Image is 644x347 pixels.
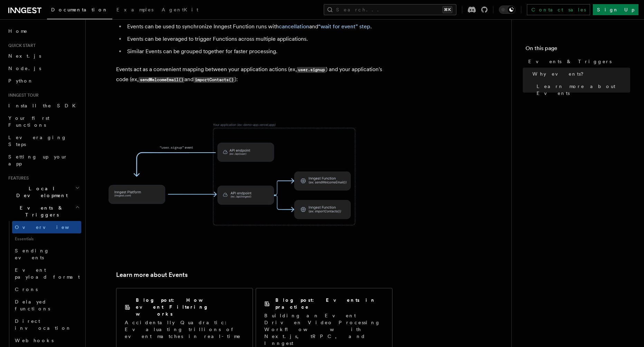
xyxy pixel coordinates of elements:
span: Events & Triggers [6,204,75,218]
a: Install the SDK [6,99,81,112]
p: Accidentally Quadratic: Evaluating trillions of event matches in real-time [125,319,244,340]
a: Node.js [6,62,81,75]
a: “wait for event” step [318,23,370,30]
span: Overview [15,224,86,230]
h4: On this page [525,44,630,55]
li: Events can be used to synchronize Inngest Function runs with and . [125,22,392,31]
a: cancellation [279,23,309,30]
h2: Blog post: How event Filtering works [136,297,244,317]
span: Direct invocation [15,318,72,331]
code: sendWelcomeEmail() [139,77,184,83]
button: Search...⌘K [324,4,456,15]
a: Learn more about Events [534,80,630,99]
a: Learn more about Events [116,270,188,280]
span: Inngest tour [6,93,39,98]
p: Events act as a convenient mapping between your application actions (ex, ) and your application's... [116,65,392,85]
span: Crons [15,287,38,292]
span: Local Development [6,185,75,199]
span: Python [8,78,34,84]
a: Event payload format [12,264,81,283]
code: importContacts() [193,77,235,83]
span: Essentials [12,233,81,244]
a: Documentation [47,2,112,19]
span: Install the SDK [8,103,80,108]
span: Features [6,175,29,181]
a: AgentKit [158,2,202,19]
span: Webhooks [15,338,54,343]
a: Contact sales [527,4,590,15]
a: Direct invocation [12,315,81,334]
li: Events can be leveraged to trigger Functions across multiple applications. [125,34,392,44]
img: Illustration of a demo application sending a "user.signup" event to the Inngest Platform which tr... [97,103,373,247]
a: Sign Up [593,4,638,15]
span: Your first Functions [8,115,49,128]
a: Python [6,75,81,87]
span: Setting up your app [8,154,68,166]
h2: Blog post: Events in practice [275,297,384,310]
span: Examples [116,7,153,12]
span: Quick start [6,43,36,48]
a: Your first Functions [6,112,81,131]
span: Learn more about Events [537,83,630,97]
p: Building an Event Driven Video Processing Workflow with Next.js, tRPC, and Inngest [264,312,384,347]
span: Node.js [8,66,41,71]
span: Events & Triggers [528,58,612,65]
a: Sending events [12,244,81,264]
span: Leveraging Steps [8,135,67,147]
code: user.signup [297,67,326,73]
span: Event payload format [15,267,80,280]
li: Similar Events can be grouped together for faster processing. [125,47,392,56]
kbd: ⌘K [443,6,452,13]
button: Toggle dark mode [499,6,515,14]
span: Sending events [15,248,49,260]
a: Delayed functions [12,296,81,315]
a: Crons [12,283,81,296]
span: Next.js [8,53,41,59]
a: Overview [12,221,81,233]
button: Local Development [6,182,81,202]
span: AgentKit [162,7,198,12]
a: Next.js [6,50,81,62]
span: Documentation [51,7,108,12]
a: Leveraging Steps [6,131,81,151]
a: Why events? [530,68,630,80]
a: Setting up your app [6,151,81,170]
a: Home [6,25,81,37]
span: Home [8,28,28,35]
span: Why events? [532,70,588,77]
a: Examples [112,2,158,19]
a: Webhooks [12,334,81,347]
button: Events & Triggers [6,202,81,221]
span: Delayed functions [15,299,50,311]
a: Events & Triggers [525,55,630,68]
